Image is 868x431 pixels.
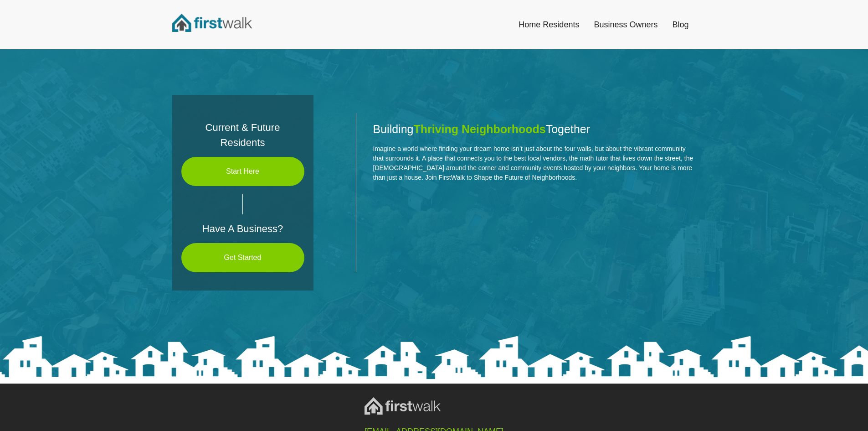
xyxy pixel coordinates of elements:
[665,15,696,35] a: Blog
[181,113,304,157] div: Current & Future Residents
[181,243,304,272] a: Get Started
[586,15,665,35] a: Business Owners
[181,214,304,243] div: Have A Business?
[365,397,441,415] img: FirstWalk
[172,14,252,32] img: FirstWalk
[373,144,696,182] div: Imagine a world where finding your dream home isn’t just about the four walls, but about the vibr...
[413,123,545,135] strong: Thriving Neighborhoods
[181,157,304,186] a: Start Here
[373,122,696,136] h2: Building Together
[511,15,586,35] a: Home Residents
